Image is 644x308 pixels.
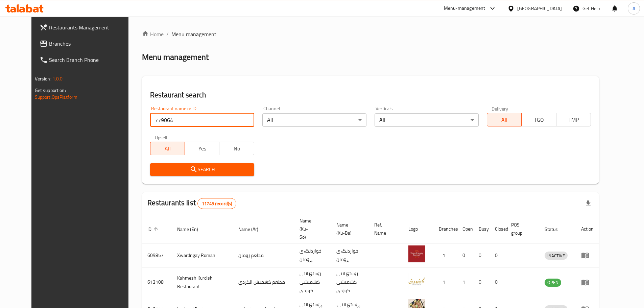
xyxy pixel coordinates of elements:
[142,30,164,38] a: Home
[177,225,207,233] span: Name (En)
[473,243,490,267] td: 0
[545,225,567,233] span: Status
[433,267,457,297] td: 1
[473,215,490,243] th: Busy
[492,106,508,111] label: Delivery
[147,198,237,209] h2: Restaurants list
[34,52,139,68] a: Search Branch Phone
[374,221,395,237] span: Ref. Name
[222,144,251,153] span: No
[457,243,473,267] td: 0
[408,245,425,262] img: Xwardngay Roman
[171,30,216,38] span: Menu management
[490,243,506,267] td: 0
[142,243,172,267] td: 609857
[49,56,134,64] span: Search Branch Phone
[300,217,323,241] span: Name (Ku-So)
[153,144,182,153] span: All
[150,90,591,100] h2: Restaurant search
[198,200,236,207] span: 11745 record(s)
[156,165,249,174] span: Search
[490,215,506,243] th: Closed
[49,40,134,48] span: Branches
[487,113,522,126] button: All
[52,74,63,83] span: 1.0.0
[517,5,562,12] div: [GEOGRAPHIC_DATA]
[331,267,369,297] td: رێستۆرانتی کشمیشى كوردى
[262,113,366,127] div: All
[233,243,294,267] td: مطعم رومان
[294,267,331,297] td: رێستۆرانتی کشمیشى كوردى
[375,113,479,127] div: All
[155,135,167,140] label: Upsell
[408,273,425,289] img: Kshmesh Kurdish Restaurant
[166,30,169,38] li: /
[521,113,556,126] button: TGO
[457,267,473,297] td: 1
[49,23,134,31] span: Restaurants Management
[34,35,139,52] a: Branches
[433,215,457,243] th: Branches
[545,279,561,286] span: OPEN
[142,267,172,297] td: 613108
[473,267,490,297] td: 0
[150,113,254,127] input: Search for restaurant name or ID..
[511,221,531,237] span: POS group
[35,93,78,101] a: Support.OpsPlatform
[490,267,506,297] td: 0
[580,195,596,212] div: Export file
[545,279,561,287] div: OPEN
[188,144,217,153] span: Yes
[233,267,294,297] td: مطعم كشميش الكردي
[633,5,635,12] span: A
[147,225,160,233] span: ID
[142,30,599,38] nav: breadcrumb
[545,252,568,260] span: INACTIVE
[35,74,51,83] span: Version:
[444,4,485,13] div: Menu-management
[524,115,553,125] span: TGO
[34,19,139,35] a: Restaurants Management
[35,86,66,95] span: Get support on:
[403,215,433,243] th: Logo
[172,267,233,297] td: Kshmesh Kurdish Restaurant
[142,52,209,63] h2: Menu management
[294,243,331,267] td: خواردنگەی ڕۆمان
[581,251,594,259] div: Menu
[433,243,457,267] td: 1
[150,142,185,155] button: All
[150,163,254,176] button: Search
[197,198,236,209] div: Total records count
[576,215,599,243] th: Action
[556,113,591,126] button: TMP
[331,243,369,267] td: خواردنگەی ڕۆمان
[559,115,588,125] span: TMP
[172,243,233,267] td: Xwardngay Roman
[238,225,267,233] span: Name (Ar)
[336,221,361,237] span: Name (Ku-Ba)
[219,142,254,155] button: No
[490,115,519,125] span: All
[581,278,594,286] div: Menu
[185,142,219,155] button: Yes
[457,215,473,243] th: Open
